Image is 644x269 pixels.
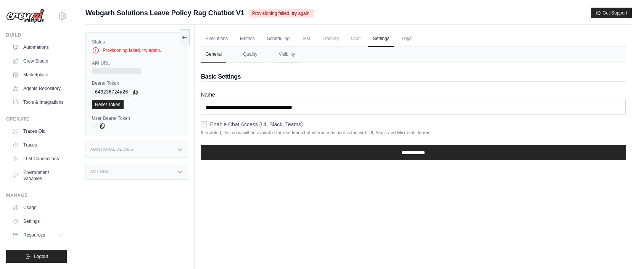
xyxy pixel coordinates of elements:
[201,47,626,63] nav: Tabs
[92,47,182,54] div: Provisioning failed, try again.
[274,47,299,63] button: Visibility
[92,115,182,121] label: User Bearer Token
[9,82,67,95] a: Agents Repository
[606,232,644,269] iframe: Chat Widget
[9,229,67,241] button: Resources
[9,215,67,227] a: Settings
[6,250,67,263] button: Logout
[201,130,626,136] p: If enabled, this crew will be available for real-time chat interactions across the web UI, Slack ...
[238,47,262,63] button: Quality
[85,8,245,18] span: Webgarh Solutions Leave Policy Rag Chatbot V1
[92,60,182,66] label: API URL
[368,31,394,47] a: Settings
[9,201,67,214] a: Usage
[201,72,626,81] h2: Basic Settings
[9,139,67,151] a: Traces
[9,153,67,165] a: LLM Connections
[92,100,124,109] a: Reset Token
[9,55,67,67] a: Crew Studio
[201,91,626,98] label: Name
[9,69,67,81] a: Marketplace
[235,31,259,47] a: Metrics
[6,32,67,38] div: Build
[210,121,303,128] label: Enable Chat Access (UI, Slack, Teams)
[9,96,67,108] a: Tools & Integrations
[23,232,45,238] span: Resources
[591,8,632,18] button: Get Support
[249,9,314,18] span: Provisioning failed, try again.
[9,125,67,137] a: Traces Old
[6,192,67,198] div: Manage
[6,9,44,23] img: Logo
[92,39,182,45] label: Status
[34,253,48,259] span: Logout
[201,47,226,63] button: General
[6,116,67,122] div: Operate
[262,31,294,47] a: Scheduling
[9,166,67,185] a: Environment Variables
[297,31,315,46] span: Test
[90,169,109,174] h3: Actions
[397,31,416,47] a: Logs
[92,80,182,86] label: Bearer Token
[318,31,343,46] span: Training is not available until the deployment is complete
[92,88,131,97] code: 649236724a26
[201,31,232,47] a: Executions
[90,147,133,152] h3: Additional Details
[9,41,67,53] a: Automations
[346,31,365,46] span: Chat is not available until the deployment is complete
